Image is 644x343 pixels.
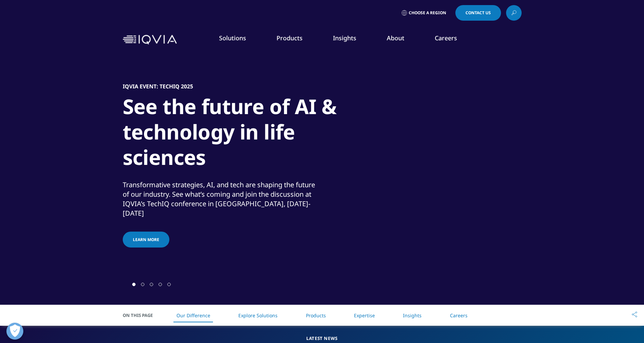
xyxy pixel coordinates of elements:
[123,180,320,218] div: Transformative strategies, AI, and tech are shaping the future of our industry. See what’s coming...
[123,83,193,90] h5: IQVIA Event: TechIQ 2025​
[333,34,356,42] a: Insights
[455,5,501,21] a: Contact Us
[123,35,177,45] img: IQVIA Healthcare Information Technology and Pharma Clinical Research Company
[178,281,180,287] div: Next slide
[123,312,160,319] span: On This Page
[132,283,136,286] span: Go to slide 1
[159,283,162,286] span: Go to slide 4
[123,281,124,287] div: Previous slide
[306,312,326,319] a: Products
[180,24,522,56] nav: Primary
[123,51,522,281] div: 1 / 5
[133,237,159,242] span: Learn more
[6,323,23,340] button: Ava eelistused
[238,312,278,319] a: Explore Solutions
[435,34,457,42] a: Careers
[123,232,169,248] a: Learn more
[466,11,491,15] span: Contact Us
[277,34,303,42] a: Products
[123,94,376,174] h1: See the future of AI & technology in life sciences​
[7,334,637,342] h5: Latest News
[219,34,246,42] a: Solutions
[141,283,144,286] span: Go to slide 2
[176,312,210,319] a: Our Difference
[354,312,375,319] a: Expertise
[387,34,404,42] a: About
[150,283,153,286] span: Go to slide 3
[167,283,171,286] span: Go to slide 5
[450,312,468,319] a: Careers
[409,10,446,16] span: Choose a Region
[403,312,422,319] a: Insights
